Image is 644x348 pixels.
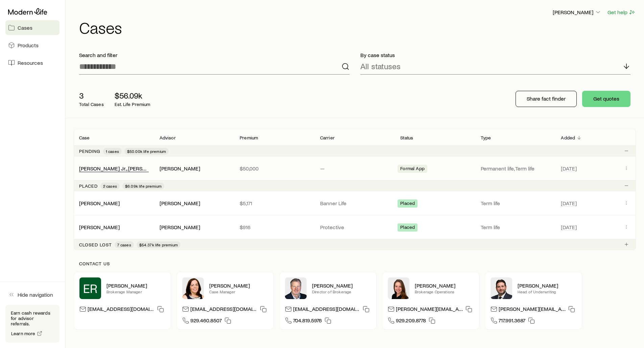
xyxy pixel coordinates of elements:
div: [PERSON_NAME] [79,224,120,231]
p: Permanent life, Term life [481,165,550,172]
span: Formal App [400,166,425,173]
span: [DATE] [561,224,577,231]
p: Type [481,135,491,140]
button: Hide navigation [5,287,59,302]
p: Added [561,135,575,140]
span: 7 cases [117,242,131,247]
p: Head of Underwriting [518,289,576,294]
p: Share fact finder [527,95,566,102]
span: Placed [400,224,415,232]
p: Protective [320,224,390,231]
p: [PERSON_NAME] [553,9,601,16]
div: [PERSON_NAME] [160,165,200,172]
span: Placed [400,200,415,208]
span: Resources [18,59,43,66]
a: [PERSON_NAME] [79,224,120,230]
p: $916 [240,224,309,231]
p: Placed [79,183,98,189]
p: 3 [79,91,104,100]
p: Pending [79,149,100,154]
p: All statuses [360,61,401,71]
button: Get quotes [582,91,630,107]
p: [EMAIL_ADDRESS][DOMAIN_NAME] [293,305,360,315]
span: 717.991.3687 [499,317,525,326]
p: [PERSON_NAME] [312,282,371,289]
p: Brokerage Manager [106,289,165,294]
span: 2 cases [103,183,117,189]
span: 929.460.8507 [190,317,222,326]
p: [EMAIL_ADDRESS][DOMAIN_NAME] [190,305,257,315]
p: [PERSON_NAME][EMAIL_ADDRESS][DOMAIN_NAME] [396,305,463,315]
p: $50,000 [240,165,309,172]
p: Contact us [79,261,630,266]
p: Status [400,135,413,140]
p: [PERSON_NAME] [209,282,268,289]
span: Products [18,42,39,49]
div: [PERSON_NAME] [160,224,200,231]
p: Total Cases [79,102,104,107]
p: Banner Life [320,200,390,207]
span: $54.37k life premium [139,242,178,247]
img: Ellen Wall [388,277,409,299]
p: By case status [360,52,631,58]
p: Earn cash rewards for advisor referrals. [11,310,54,326]
p: Term life [481,200,550,207]
p: Brokerage Operations [415,289,474,294]
button: Get help [607,8,636,16]
a: Cases [5,20,59,35]
div: [PERSON_NAME] [79,200,120,207]
img: Trey Wall [285,277,307,299]
p: Term life [481,224,550,231]
div: Earn cash rewards for advisor referrals.Learn more [5,305,59,343]
p: Search and filter [79,52,350,58]
span: $50.00k life premium [127,149,166,154]
p: Carrier [320,135,335,140]
p: [PERSON_NAME] [518,282,576,289]
button: Share fact finder [516,91,577,107]
div: Client cases [74,129,636,250]
p: $5,171 [240,200,309,207]
p: Est. Life Premium [115,102,150,107]
p: Director of Brokerage [312,289,371,294]
p: Closed lost [79,242,112,247]
p: Case [79,135,90,140]
img: Bryan Simmons [491,277,512,299]
p: [PERSON_NAME] [415,282,474,289]
a: [PERSON_NAME] Jr., [PERSON_NAME] [79,165,169,171]
span: Cases [18,24,32,31]
span: ER [83,282,97,295]
span: 929.209.8778 [396,317,426,326]
div: [PERSON_NAME] Jr., [PERSON_NAME] [79,165,149,172]
p: — [320,165,390,172]
p: [PERSON_NAME][EMAIL_ADDRESS][DOMAIN_NAME] [499,305,566,315]
img: Heather McKee [182,277,204,299]
span: $6.09k life premium [125,183,162,189]
div: [PERSON_NAME] [160,200,200,207]
span: Learn more [11,331,35,336]
a: Resources [5,55,59,70]
span: [DATE] [561,200,577,207]
p: $56.09k [115,91,150,100]
span: 704.819.5976 [293,317,322,326]
p: Case Manager [209,289,268,294]
p: [EMAIL_ADDRESS][DOMAIN_NAME] [88,305,154,315]
p: [PERSON_NAME] [106,282,165,289]
p: Premium [240,135,258,140]
span: 1 cases [106,149,119,154]
a: Products [5,38,59,53]
p: Advisor [160,135,176,140]
button: [PERSON_NAME] [552,8,602,17]
span: [DATE] [561,165,577,172]
a: [PERSON_NAME] [79,200,120,206]
span: Hide navigation [18,291,53,298]
h1: Cases [79,19,636,35]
